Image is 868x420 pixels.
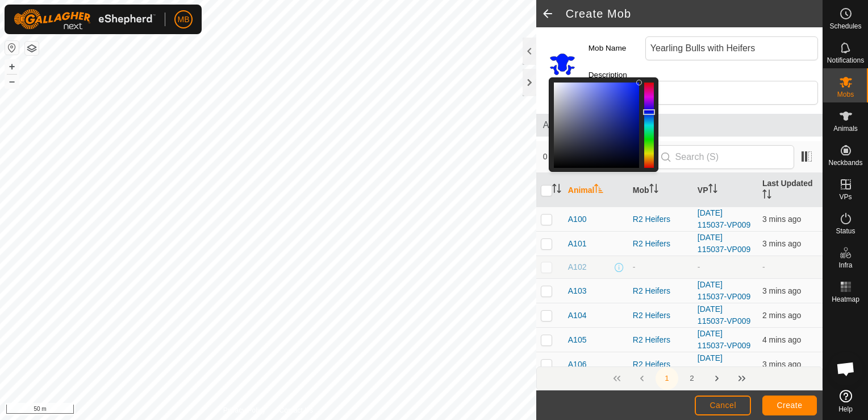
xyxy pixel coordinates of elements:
a: Privacy Policy [223,405,266,415]
span: Status [836,228,855,234]
span: A106 [568,359,587,370]
p-sorticon: Activate to sort [649,186,658,195]
div: R2 Heifers [633,213,688,225]
span: 16 Oct 2025, 12:20 pm [762,215,801,224]
label: Mob Name [589,36,645,60]
p-sorticon: Activate to sort [762,191,771,200]
span: MB [178,14,190,26]
label: Description [589,69,645,81]
span: A105 [568,334,587,346]
span: A103 [568,285,587,297]
span: Animals [833,125,858,132]
img: Gallagher Logo [14,9,156,30]
th: Mob [628,173,693,207]
div: R2 Heifers [633,310,688,322]
span: 16 Oct 2025, 12:21 pm [762,360,801,369]
button: 1 [656,367,678,390]
button: – [5,75,19,88]
span: Notifications [827,57,864,64]
div: R2 Heifers [633,334,688,346]
input: Search (S) [657,145,794,169]
span: 16 Oct 2025, 12:20 pm [762,286,801,295]
a: [DATE] 115037-VP009 [698,353,750,374]
span: Cancel [710,401,736,410]
span: Create [777,401,803,410]
span: 0 selected of 394 [543,151,657,163]
div: R2 Heifers [633,359,688,370]
button: Next Page [706,367,728,390]
a: [DATE] 115037-VP009 [698,280,750,301]
span: Animals [543,118,816,132]
div: R2 Heifers [633,238,688,250]
button: 2 [681,367,703,390]
a: [DATE] 115037-VP009 [698,304,750,326]
button: Last Page [731,367,753,390]
span: Help [838,406,853,413]
button: Reset Map [5,41,19,55]
p-sorticon: Activate to sort [552,186,561,195]
p-sorticon: Activate to sort [708,186,717,195]
span: - [762,262,765,271]
span: Neckbands [828,159,862,166]
p-sorticon: Activate to sort [594,186,603,195]
a: Help [823,385,868,417]
a: [DATE] 115037-VP009 [698,233,750,254]
app-display-virtual-paddock-transition: - [698,262,700,271]
span: 16 Oct 2025, 12:21 pm [762,311,801,320]
span: Schedules [829,23,861,30]
h2: Create Mob [566,7,823,20]
span: A100 [568,213,587,225]
button: + [5,60,19,73]
span: Mobs [837,91,854,98]
span: A101 [568,238,587,250]
a: [DATE] 115037-VP009 [698,329,750,350]
span: A104 [568,310,587,322]
a: [DATE] 115037-VP009 [698,208,750,229]
span: 16 Oct 2025, 12:19 pm [762,335,801,344]
span: A102 [568,261,587,273]
div: - [633,261,688,273]
div: Open chat [829,352,863,386]
th: Animal [564,173,628,207]
th: VP [693,173,758,207]
span: Infra [838,262,852,269]
button: Map Layers [25,42,39,55]
span: VPs [839,193,852,200]
span: 16 Oct 2025, 12:20 pm [762,239,801,248]
button: Cancel [695,396,751,415]
span: Heatmap [832,296,859,303]
th: Last Updated [758,173,823,207]
a: Contact Us [279,405,313,415]
button: Create [762,396,817,415]
div: R2 Heifers [633,285,688,297]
